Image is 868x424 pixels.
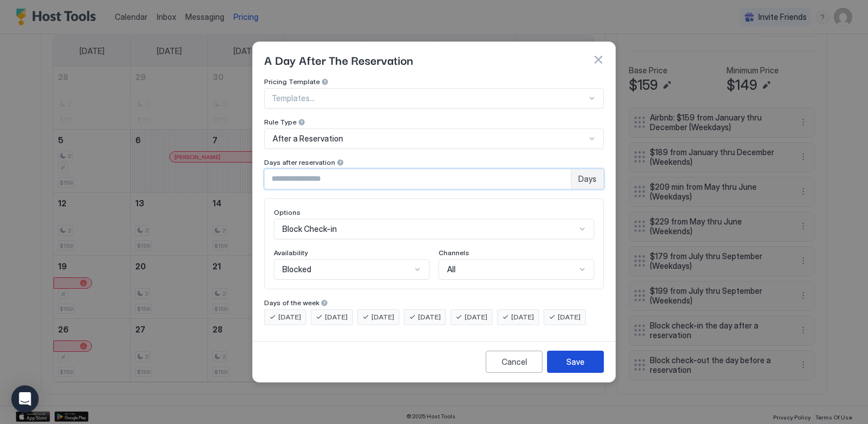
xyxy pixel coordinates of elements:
span: Availability [274,248,308,257]
div: Open Intercom Messenger [11,385,39,413]
span: Block Check-in [282,224,337,234]
div: Save [566,356,585,368]
span: Rule Type [264,118,297,126]
span: [DATE] [325,312,348,322]
span: Days of the week [264,298,319,307]
span: [DATE] [278,312,301,322]
span: Channels [439,248,469,257]
span: Options [274,208,301,217]
span: Days after reservation [264,158,335,167]
input: Input Field [265,169,571,189]
button: Cancel [486,351,542,373]
button: Save [547,351,604,373]
span: [DATE] [465,312,487,322]
span: Days [578,174,596,184]
span: [DATE] [558,312,581,322]
span: [DATE] [511,312,534,322]
span: [DATE] [372,312,394,322]
span: [DATE] [418,312,441,322]
span: All [447,264,456,275]
span: Blocked [282,264,311,275]
div: Cancel [502,356,527,368]
span: After a Reservation [273,134,343,144]
span: Pricing Template [264,77,320,86]
span: A Day After The Reservation [264,51,413,68]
